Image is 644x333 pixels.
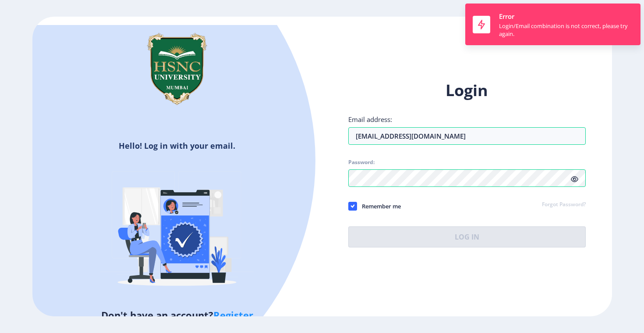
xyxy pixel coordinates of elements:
div: Login/Email combination is not correct, please try again. [499,22,633,38]
input: Email address [348,127,586,145]
a: Register [213,308,253,322]
span: Error [499,12,514,21]
h1: Login [348,80,586,101]
img: Verified-rafiki.svg [100,154,254,308]
span: Remember me [357,201,401,211]
label: Email address: [348,115,392,124]
a: Forgot Password? [542,201,586,209]
label: Password: [348,159,375,166]
button: Log In [348,226,586,247]
img: hsnc.png [133,25,221,113]
h5: Don't have an account? [39,308,316,322]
